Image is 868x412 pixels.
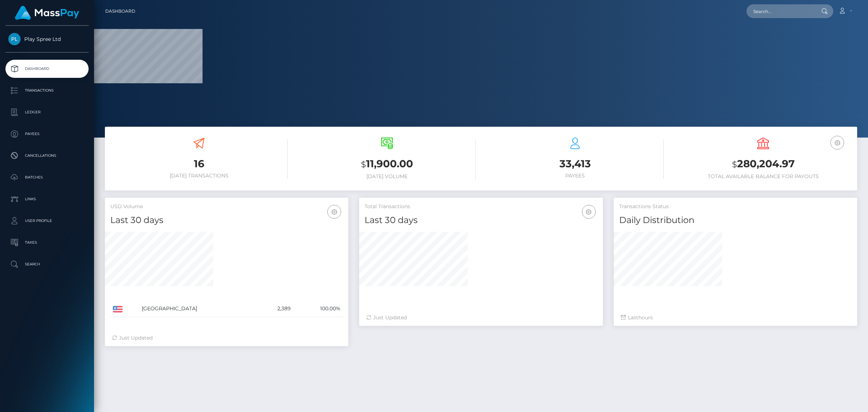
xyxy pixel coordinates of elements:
small: $ [361,159,366,169]
a: Payees [5,125,89,143]
p: Batches [8,172,86,183]
a: Search [5,255,89,273]
img: MassPay Logo [15,6,79,20]
p: Ledger [8,107,86,118]
div: Just Updated [112,334,341,342]
input: Search... [746,4,814,18]
img: Play Spree Ltd [8,33,21,45]
h3: 280,204.97 [675,157,852,172]
img: US.png [113,306,123,312]
h6: [DATE] Transactions [110,173,288,179]
h4: Daily Distribution [619,214,852,227]
a: Cancellations [5,147,89,165]
h3: 16 [110,157,288,171]
h6: Payees [486,173,664,179]
h3: 11,900.00 [298,157,476,172]
a: Ledger [5,103,89,121]
a: Dashboard [105,4,135,19]
h5: Total Transactions [365,203,597,210]
a: Taxes [5,234,89,252]
a: Transactions [5,81,89,100]
td: [GEOGRAPHIC_DATA] [139,300,258,317]
td: 2,389 [258,300,294,317]
p: Taxes [8,237,86,248]
h5: Transactions Status [619,203,852,210]
p: Transactions [8,85,86,96]
h4: Last 30 days [365,214,597,227]
h6: [DATE] Volume [298,173,476,180]
h3: 33,413 [486,157,664,171]
h4: Last 30 days [110,214,343,227]
div: Just Updated [366,314,595,321]
span: Play Spree Ltd [5,36,89,42]
a: Batches [5,168,89,186]
p: Search [8,259,86,270]
a: User Profile [5,212,89,230]
td: 100.00% [293,300,343,317]
p: Links [8,194,86,205]
small: $ [732,159,737,169]
p: Payees [8,129,86,139]
div: Last hours [621,314,850,321]
p: Dashboard [8,63,86,74]
p: User Profile [8,215,86,226]
h5: USD Volume [110,203,343,210]
a: Links [5,190,89,208]
a: Dashboard [5,60,89,78]
p: Cancellations [8,150,86,161]
h6: Total Available Balance for Payouts [675,173,852,180]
